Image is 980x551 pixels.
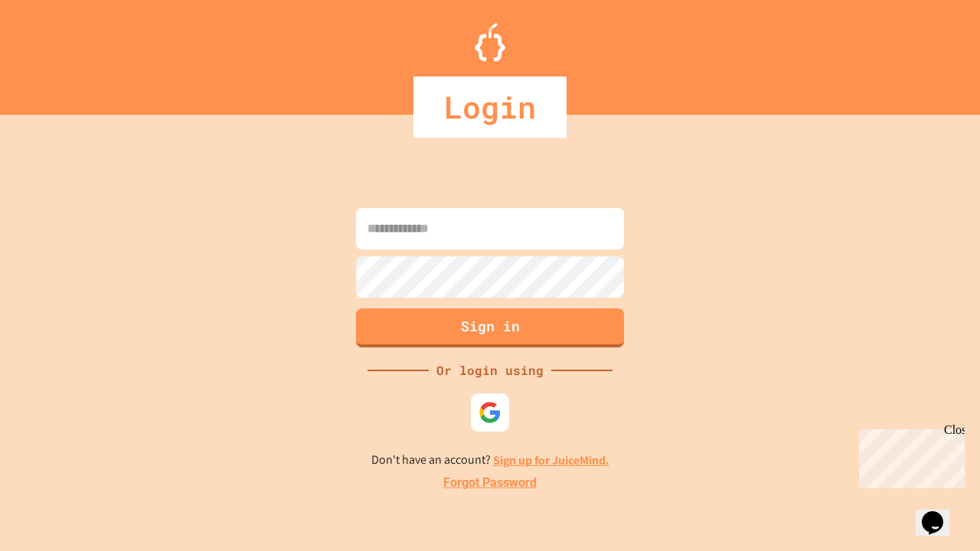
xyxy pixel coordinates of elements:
div: Chat with us now!Close [6,6,106,97]
p: Don't have an account? [371,451,609,470]
img: Logo.svg [475,23,505,61]
a: Sign up for JuiceMind. [493,452,609,468]
div: Login [413,77,567,138]
a: Forgot Password [443,474,537,492]
iframe: chat widget [853,423,965,488]
button: Sign in [356,308,624,347]
iframe: chat widget [916,490,965,536]
img: google-icon.svg [479,401,501,424]
div: Or login using [429,361,551,380]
